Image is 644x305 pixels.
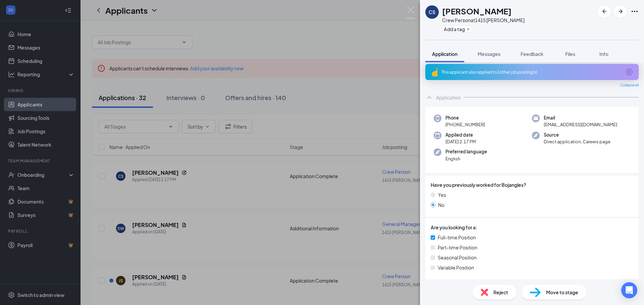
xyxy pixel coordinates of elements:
[438,264,474,271] span: Variable Position
[432,51,458,57] span: Application
[631,7,639,15] svg: Ellipses
[625,68,633,76] svg: ArrowCircle
[565,51,575,57] span: Files
[445,115,485,121] span: Phone
[438,254,477,261] span: Seasonal Position
[438,191,446,199] span: Yes
[431,224,477,231] span: Are you looking for a:
[621,282,637,298] div: Open Intercom Messenger
[442,25,472,32] button: PlusAdd a tag
[438,234,476,241] span: Full-time Position
[442,5,512,17] h1: [PERSON_NAME]
[445,121,485,128] span: [PHONE_NUMBER]
[620,83,639,88] span: Collapse all
[614,5,627,17] button: ArrowRight
[442,17,525,23] div: Crew Person at 1415 [PERSON_NAME]
[544,132,610,138] span: Source
[445,155,487,162] span: English
[600,7,608,15] svg: ArrowLeftNew
[445,148,487,155] span: Preferred language
[544,115,617,121] span: Email
[546,289,578,296] span: Move to stage
[598,5,610,17] button: ArrowLeftNew
[478,51,500,57] span: Messages
[431,181,526,188] span: Have you previously worked for Bojangles?
[438,201,444,209] span: No
[493,289,508,296] span: Reject
[441,69,621,75] div: This applicant also applied to 1 other job posting(s)
[445,132,476,138] span: Applied date
[429,9,435,15] div: CS
[425,93,433,101] svg: ChevronUp
[544,121,617,128] span: [EMAIL_ADDRESS][DOMAIN_NAME]
[438,244,477,251] span: Part-time Position
[544,138,610,145] span: Direct application, Careers page
[466,27,470,31] svg: Plus
[445,138,476,145] span: [DATE] 2:17 PM
[616,7,625,15] svg: ArrowRight
[521,51,543,57] span: Feedback
[436,94,461,101] div: Application
[599,51,608,57] span: Info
